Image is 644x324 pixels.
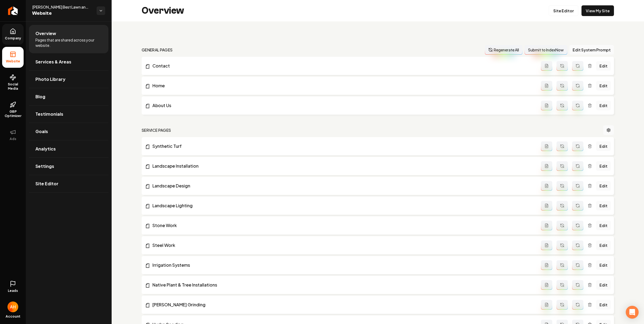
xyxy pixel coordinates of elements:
[145,242,541,248] a: Steel Work
[541,221,552,230] button: Add admin page prompt
[596,240,611,250] a: Edit
[541,260,552,270] button: Add admin page prompt
[485,45,522,55] button: Regenerate All
[541,161,552,171] button: Add admin page prompt
[3,36,23,40] span: Company
[8,137,19,141] span: Ads
[596,260,611,270] a: Edit
[596,181,611,191] a: Edit
[541,61,552,71] button: Add admin page prompt
[29,53,108,70] a: Services & Areas
[2,110,24,118] span: GBP Optimizer
[596,141,611,151] a: Edit
[596,201,611,210] a: Edit
[569,45,614,55] button: Edit System Prompt
[541,240,552,250] button: Add admin page prompt
[29,88,108,105] a: Blog
[541,280,552,290] button: Add admin page prompt
[35,59,71,65] span: Services & Areas
[142,5,184,16] h2: Overview
[29,106,108,123] a: Testimonials
[541,181,552,191] button: Add admin page prompt
[35,180,58,187] span: Site Editor
[8,302,18,312] img: Anthony Hurgoi
[2,82,24,91] span: Social Media
[142,127,171,133] h2: Service Pages
[35,128,48,135] span: Goals
[145,183,541,189] a: Landscape Design
[35,163,54,169] span: Settings
[2,125,24,145] button: Ads
[35,30,56,37] span: Overview
[145,63,541,69] a: Contact
[145,102,541,109] a: About Us
[596,161,611,171] a: Edit
[145,262,541,268] a: Irrigation Systems
[541,201,552,210] button: Add admin page prompt
[541,81,552,91] button: Add admin page prompt
[2,24,24,45] a: Company
[145,282,541,288] a: Native Plant & Tree Installations
[541,300,552,310] button: Add admin page prompt
[596,221,611,230] a: Edit
[145,163,541,169] a: Landscape Installation
[596,280,611,290] a: Edit
[4,59,22,63] span: Website
[145,222,541,229] a: Stone Work
[32,4,92,10] span: [PERSON_NAME] Best Lawn and Landscape
[145,302,541,308] a: [PERSON_NAME] Grinding
[549,5,578,16] a: Site Editor
[145,143,541,149] a: Synthetic Turf
[8,6,18,15] img: Rebolt Logo
[596,61,611,71] a: Edit
[29,140,108,157] a: Analytics
[8,299,18,312] button: Open user button
[596,101,611,110] a: Edit
[2,97,24,122] a: GBP Optimizer
[29,158,108,175] a: Settings
[596,81,611,91] a: Edit
[6,314,20,319] span: Account
[35,76,65,82] span: Photo Library
[35,93,45,100] span: Blog
[35,111,63,117] span: Testimonials
[596,300,611,310] a: Edit
[626,306,639,319] div: Open Intercom Messenger
[29,123,108,140] a: Goals
[35,37,102,48] span: Pages that are shared across your website.
[8,289,18,293] span: Leads
[2,70,24,95] a: Social Media
[142,47,173,52] h2: general pages
[581,5,614,16] a: View My Site
[541,101,552,110] button: Add admin page prompt
[29,175,108,192] a: Site Editor
[145,202,541,209] a: Landscape Lighting
[2,276,24,297] a: Leads
[145,82,541,89] a: Home
[525,45,567,55] button: Submit to IndexNow
[541,141,552,151] button: Add admin page prompt
[32,10,92,17] span: Website
[29,71,108,88] a: Photo Library
[35,146,56,152] span: Analytics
